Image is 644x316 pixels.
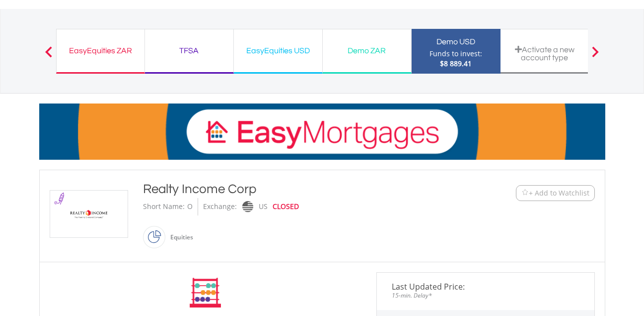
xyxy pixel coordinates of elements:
div: Exchange: [203,198,237,215]
div: Equities [165,225,193,249]
div: EasyEquities ZAR [63,44,139,58]
span: + Add to Watchlist [529,188,589,198]
button: Watchlist + Add to Watchlist [516,185,595,201]
div: TFSA [151,44,227,58]
img: EasyMortage Promotion Banner [39,104,605,160]
div: Demo ZAR [329,44,405,58]
div: US [259,198,268,215]
div: EasyEquities USD [240,44,316,58]
div: CLOSED [273,198,299,215]
span: $8 889.41 [440,59,472,68]
span: Last Updated Price: [384,283,587,291]
div: O [187,198,193,215]
img: Watchlist [521,189,529,197]
img: nasdaq.png [242,201,253,212]
div: Activate a new account type [506,45,583,62]
div: Funds to invest: [429,49,482,59]
div: Demo USD [418,35,495,49]
img: EQU.US.O.png [52,191,126,237]
span: 15-min. Delay* [384,291,587,300]
div: Short Name: [143,198,185,215]
div: Realty Income Corp [143,180,455,198]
